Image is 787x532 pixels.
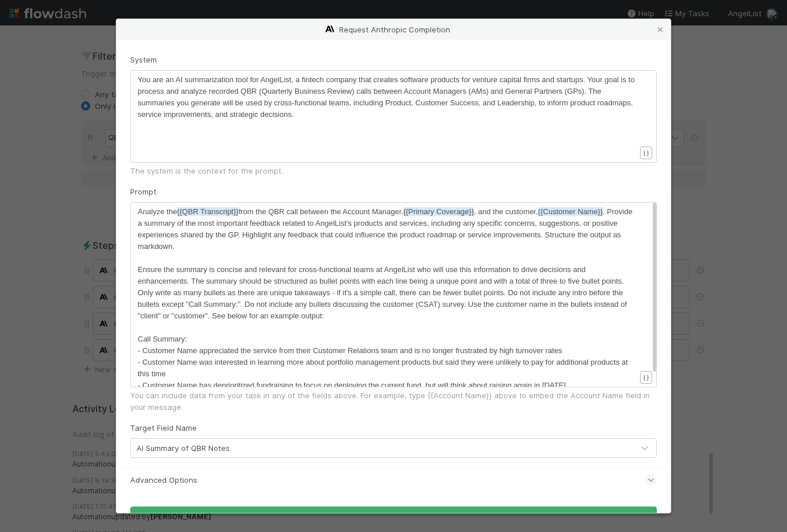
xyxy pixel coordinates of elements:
div: You can include data from your task in any of the fields above. For example, type {{Account Name}... [130,390,657,413]
span: - Customer Name has deprioritized fundraising to focus on deploying the current fund, but will th... [138,381,566,390]
img: anthropic-logo-88d19f10a46303cdf31e.svg [325,24,334,34]
label: Prompt [130,186,156,197]
div: AI Summary of QBR Notes [137,442,230,454]
span: {{Customer Name}} [538,207,603,216]
label: System [130,54,157,65]
span: {{QBR Transcript}} [177,207,238,216]
span: Ensure the summary is concise and relevant for cross-functional teams at AngelList who will use t... [138,265,629,320]
span: {{Primary Coverage}} [403,207,474,216]
label: Target Field Name [130,422,197,434]
span: Call Summary: [138,335,187,343]
button: { } [640,371,652,384]
div: The system is the context for the prompt. [130,165,657,177]
div: Request Anthropic Completion [116,19,671,40]
span: Analyze the from the QBR call between the Account Manager, , and the customer, . Provide a summar... [138,207,635,251]
button: { } [640,146,652,159]
span: Advanced Options [130,474,197,486]
span: - Customer Name was interested in learning more about portfolio management products but said they... [138,358,630,378]
span: You are an AI summarization tool for AngelList, a fintech company that creates software products ... [138,75,637,119]
button: Apply [130,507,657,526]
span: - Customer Name appreciated the service from their Customer Relations team and is no longer frust... [138,346,562,355]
